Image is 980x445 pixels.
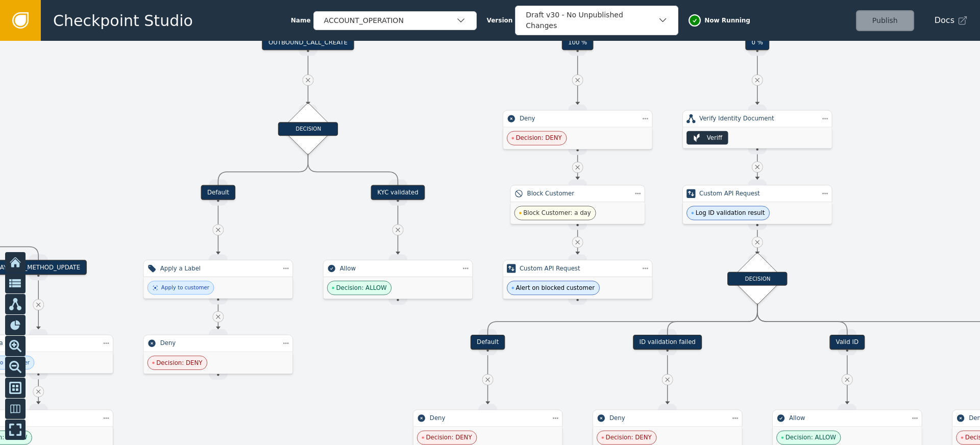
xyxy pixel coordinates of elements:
[696,209,765,218] span: Log ID validation result
[161,284,209,291] div: Apply to customer
[53,9,193,32] span: Checkpoint Studio
[160,339,276,348] div: Deny
[526,10,657,31] div: Draft v30 - No Unpublished Changes
[745,35,769,50] div: 0 %
[786,433,836,442] span: Decision: ALLOW
[160,264,276,273] div: Apply a Label
[515,6,678,35] button: Draft v30 - No Unpublished Changes
[561,35,593,50] div: 100 %
[707,133,723,142] div: Veriff
[324,15,456,26] div: ACCOUNT_OPERATION
[516,134,562,143] span: Decision: DENY
[606,433,652,442] span: Decision: DENY
[520,264,635,273] div: Custom API Request
[430,414,546,423] div: Deny
[340,264,456,273] div: Allow
[471,335,505,350] div: Default
[789,414,905,423] div: Allow
[426,433,472,442] span: Decision: DENY
[727,271,787,285] div: DECISION
[313,11,477,30] button: ACCOUNT_OPERATION
[609,414,725,423] div: Deny
[704,16,750,25] span: Now Running
[829,335,865,350] div: Valid ID
[201,185,235,200] div: Default
[523,209,591,218] span: Block Customer: a day
[935,14,968,27] a: Docs
[336,283,386,292] span: Decision: ALLOW
[699,114,815,123] div: Verify Identity Document
[262,35,354,50] div: OUTBOUND_CALL_CREATE
[633,335,702,350] div: ID validation failed
[291,16,311,25] span: Name
[371,185,425,200] div: KYC validated
[699,189,815,199] div: Custom API Request
[278,122,338,136] div: DECISION
[520,114,635,123] div: Deny
[516,283,595,292] span: Alert on blocked customer
[156,358,202,367] span: Decision: DENY
[527,189,628,199] div: Block Customer
[935,14,954,27] span: Docs
[487,16,513,25] span: Version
